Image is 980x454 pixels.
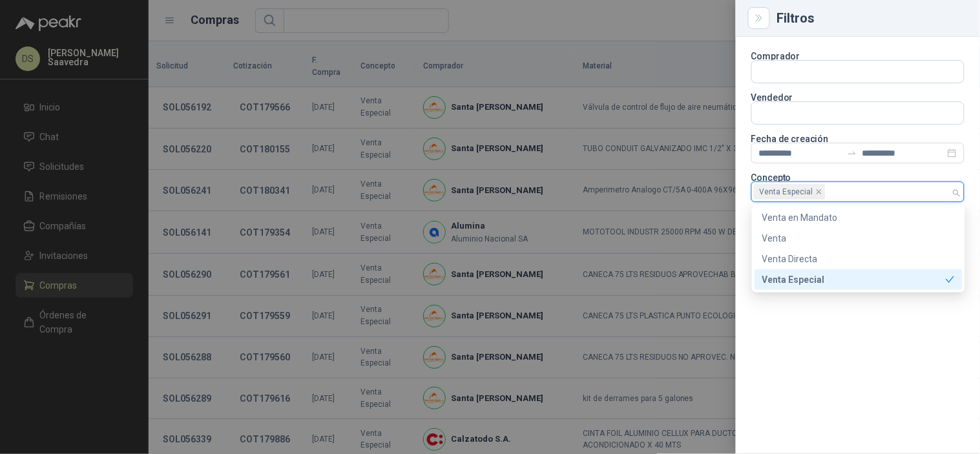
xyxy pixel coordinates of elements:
div: Filtros [777,12,964,25]
div: Venta [755,228,963,249]
span: Venta Especial [760,185,813,199]
div: Venta [762,231,955,245]
div: Venta en Mandato [755,207,963,228]
p: Vendedor [751,94,964,101]
button: Close [751,10,767,26]
p: Comprador [751,52,964,60]
div: Venta Especial [755,269,963,290]
span: check [946,275,955,284]
span: swap-right [847,148,857,158]
span: close [816,189,822,195]
div: Venta Directa [755,249,963,269]
span: to [847,148,857,158]
div: Venta Directa [762,252,955,266]
p: Concepto [751,174,964,181]
div: Venta Especial [762,273,946,287]
div: Venta en Mandato [762,211,955,225]
span: Venta Especial [754,184,826,200]
p: Fecha de creación [751,135,964,143]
